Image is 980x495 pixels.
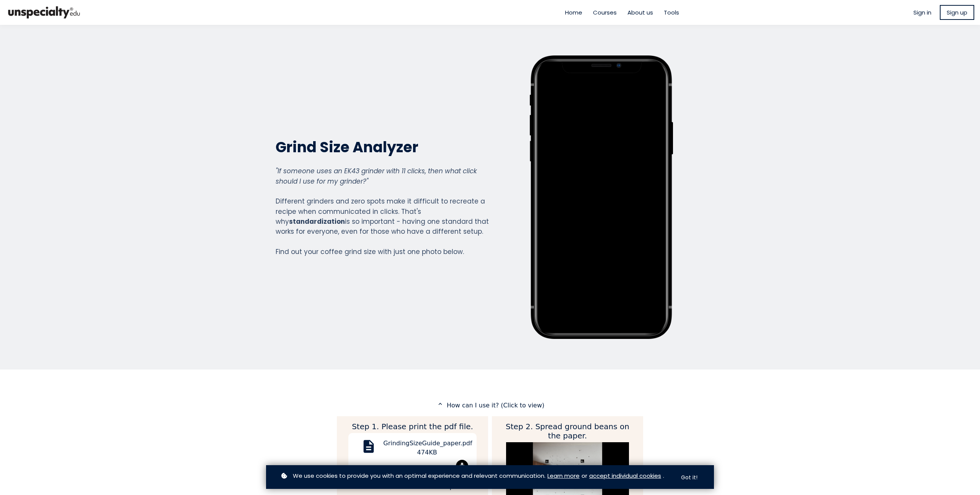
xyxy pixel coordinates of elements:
a: Sign up [940,5,974,20]
img: bc390a18feecddb333977e298b3a00a1.png [6,3,82,22]
button: Got it! [674,470,704,485]
a: Learn more [547,471,580,480]
a: Sign in [913,8,931,17]
p: or . [279,471,670,480]
div: Different grinders and zero spots make it difficult to recreate a recipe when communicated in cli... [276,166,489,257]
span: We use cookies to provide you with an optimal experience and relevant communication. [293,471,546,480]
a: Courses [593,8,617,17]
span: Sign up [947,8,967,17]
h2: Step 1. Please print the pdf file. [348,422,477,431]
div: GrindingSizeGuide_paper.pdf 474KB [383,439,471,460]
a: About us [627,8,653,17]
a: accept individual cookies [589,471,661,480]
mat-icon: description [359,439,378,457]
mat-icon: file_download [456,460,468,472]
h2: Grind Size Analyzer [276,138,489,156]
h2: Step 2. Spread ground beans on the paper. [503,422,632,440]
a: Home [565,8,582,17]
mat-icon: expand_less [436,401,445,407]
p: How can I use it? (Click to view) [337,401,643,410]
a: Tools [664,8,679,17]
em: "If someone uses an EK43 grinder with 11 clicks, then what click should I use for my grinder?" [276,166,477,186]
strong: standardization [289,217,345,226]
